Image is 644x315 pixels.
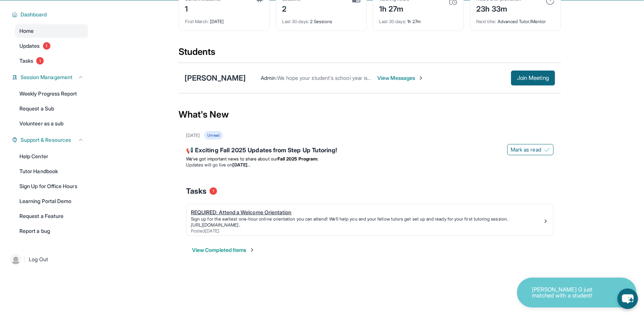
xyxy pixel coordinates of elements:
a: [URL][DOMAIN_NAME].. [191,222,241,228]
div: 📢 Exciting Fall 2025 Updates from Step Up Tutoring! [186,146,554,156]
img: Chevron-Right [418,75,424,81]
button: Session Management [18,74,84,81]
div: [PERSON_NAME] [185,73,246,83]
div: 2 [282,2,301,14]
img: user-img [10,254,21,265]
a: Help Center [15,150,88,163]
div: Unread [204,131,222,140]
div: Posted [DATE] [191,228,543,234]
span: Support & Resources [21,136,71,144]
a: Weekly Progress Report [15,87,88,100]
div: [DATE] [186,132,200,138]
li: Updates will go live on [186,162,554,168]
a: Tasks1 [15,54,88,68]
span: We’ve got important news to share about our [186,156,278,162]
strong: Fall 2025 Program: [278,156,318,162]
a: Learning Portal Demo [15,194,88,208]
p: [PERSON_NAME] G just matched with a student! [532,287,607,299]
span: Tasks [19,57,33,65]
span: View Messages [377,74,424,82]
div: 1h 27m [379,14,458,25]
a: REQUIRED: Attend a Welcome OrientationSign up for the earliest one-hour online orientation you ca... [186,204,553,236]
span: Tasks [186,186,207,196]
span: Log Out [29,256,48,263]
div: 23h 33m [476,2,521,14]
a: Home [15,24,88,38]
div: [DATE] [185,14,263,25]
div: 1 [185,2,220,14]
div: What's New [179,98,561,131]
span: Dashboard [21,11,47,18]
div: 1h 27m [379,2,409,14]
span: Mark as read [511,146,541,153]
a: Volunteer as a sub [15,117,88,130]
span: Admin : [261,75,277,81]
button: chat-button [617,289,638,309]
span: Last 30 days : [379,19,406,24]
span: 1 [36,57,44,65]
div: Advanced Tutor/Mentor [476,14,555,25]
span: Last 30 days : [282,19,309,24]
div: Sign up for the earliest one-hour online orientation you can attend! We’ll help you and your fell... [191,216,543,222]
div: 2 Sessions [282,14,360,25]
div: REQUIRED: Attend a Welcome Orientation [191,209,543,216]
a: Updates1 [15,39,88,53]
span: Join Meeting [517,76,549,80]
button: Dashboard [18,11,84,18]
span: 1 [210,187,217,195]
a: Request a Sub [15,102,88,115]
button: Join Meeting [511,71,555,85]
img: Mark as read [544,147,550,153]
a: |Log Out [7,251,88,268]
span: Session Management [21,74,72,81]
button: Mark as read [507,144,554,155]
span: First Match : [185,19,209,24]
span: Next title : [476,19,496,24]
a: Request a Feature [15,209,88,223]
span: 1 [43,42,50,50]
a: Sign Up for Office Hours [15,180,88,193]
span: Updates [19,42,40,50]
strong: [DATE] [233,162,250,168]
a: Report a bug [15,224,88,238]
div: Students [179,46,561,62]
button: View Completed Items [192,246,255,254]
a: Tutor Handbook [15,165,88,178]
span: Home [19,27,34,35]
span: | [24,255,26,264]
button: Support & Resources [18,136,84,144]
